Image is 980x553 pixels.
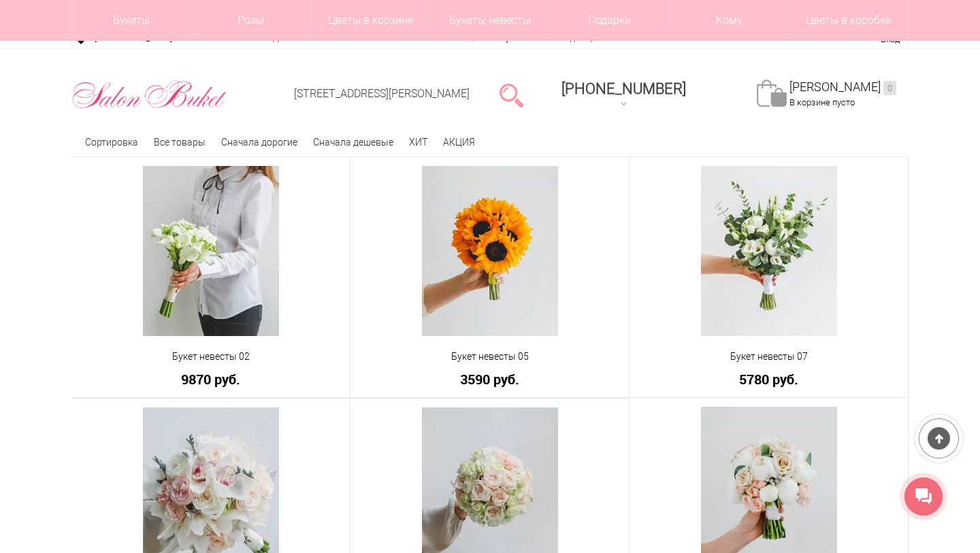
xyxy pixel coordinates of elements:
[359,372,620,386] a: 3590 руб.
[553,76,694,114] a: [PHONE_NUMBER]
[638,350,899,364] a: Букет невесты 07
[359,350,620,364] a: Букет невесты 05
[701,166,837,336] img: Букет невесты 07
[143,166,279,336] img: Букет невесты 02
[80,350,341,364] a: Букет невесты 02
[85,137,138,148] span: Сортировка
[883,81,896,95] ins: 0
[789,80,896,95] a: [PERSON_NAME]
[789,97,855,107] span: В корзине пусто
[422,166,558,336] img: Букет невесты 05
[80,372,341,386] a: 9870 руб.
[221,137,297,148] a: Сначала дорогие
[409,137,427,148] a: ХИТ
[154,137,206,148] a: Все товары
[443,137,475,148] a: АКЦИЯ
[638,372,899,386] a: 5780 руб.
[313,137,393,148] a: Сначала дешевые
[561,80,686,97] span: [PHONE_NUMBER]
[71,77,227,112] img: Цветы Нижний Новгород
[294,87,470,100] a: [STREET_ADDRESS][PERSON_NAME]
